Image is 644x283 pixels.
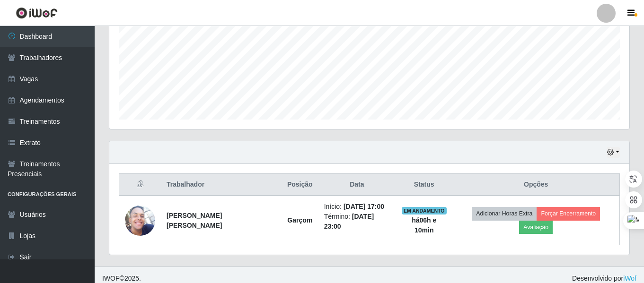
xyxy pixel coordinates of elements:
th: Trabalhador [161,174,282,196]
strong: [PERSON_NAME] [PERSON_NAME] [167,212,222,229]
th: Opções [452,174,619,196]
strong: há 06 h e 10 min [412,216,436,234]
li: Término: [324,212,390,232]
time: [DATE] 17:00 [344,203,384,210]
span: IWOF [102,274,120,282]
a: iWof [623,274,636,282]
img: CoreUI Logo [16,7,58,19]
li: Início: [324,202,390,212]
button: Forçar Encerramento [537,207,600,220]
img: 1693441138055.jpeg [125,206,155,236]
th: Posição [282,174,318,196]
th: Data [318,174,396,196]
button: Adicionar Horas Extra [472,207,537,220]
strong: Garçom [287,216,312,224]
span: EM ANDAMENTO [402,207,447,214]
th: Status [396,174,452,196]
button: Avaliação [519,221,553,234]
